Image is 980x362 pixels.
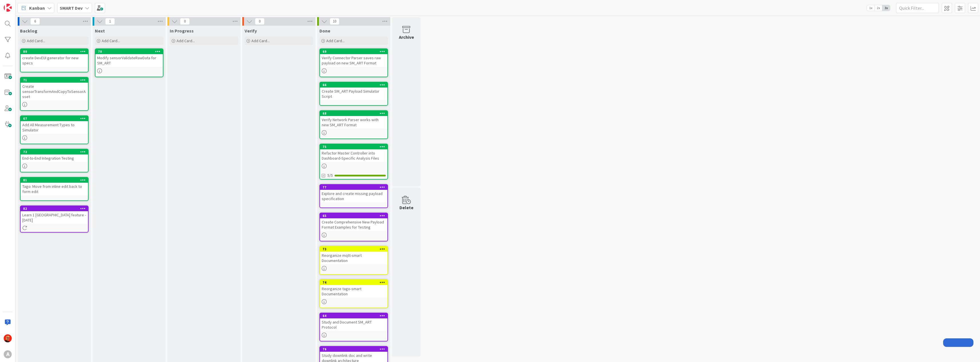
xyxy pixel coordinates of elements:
div: 73 [323,247,387,251]
div: 82 [21,206,88,211]
div: 71 [23,78,88,82]
div: create DevEUI generator for new specs [21,54,88,67]
span: Kanban [29,5,45,11]
b: SMART Dev [60,5,83,11]
div: 67 [21,116,88,121]
div: 75 [320,144,387,149]
div: 64Study and Document SM_ART Protocol [320,313,387,331]
div: 75 [323,145,387,149]
div: Create SM_ART Payload Simulator Script [320,88,387,100]
span: In Progress [170,28,194,34]
div: 81 [21,178,88,183]
div: 72 [21,149,88,154]
div: Delete [399,204,413,211]
div: 67Add All Measurement Types to Simulator [21,116,88,134]
span: 5/5 [327,172,333,178]
div: Modify sensorValidateRawData for SM_ART [95,54,163,67]
div: 71 [21,78,88,83]
div: 68 [323,111,387,115]
span: Add Card... [27,38,45,43]
div: 69 [323,50,387,54]
div: 66 [320,82,387,88]
div: 70Modify sensorValidateRawData for SM_ART [95,49,163,67]
div: 76 [320,347,387,352]
span: Next [95,28,105,34]
span: 0 [180,18,190,25]
div: Add All Measurement Types to Simulator [21,121,88,134]
span: 1 [105,18,115,25]
div: Create Comprehensive New Payload Format Examples for Testing [320,218,387,231]
input: Quick Filter... [896,3,939,13]
img: Visit kanbanzone.com [4,4,12,12]
div: Explore and create missing payload specification [320,190,387,202]
div: 69Verify Connector Parser saves raw payload on new SM_ART Format [320,49,387,67]
div: 82Learn 1 [GEOGRAPHIC_DATA] feature - [DATE] [21,206,88,224]
div: 64 [320,313,387,318]
img: CP [4,334,12,342]
span: 6 [30,18,40,25]
div: 74 [323,280,387,284]
div: 82 [23,207,88,211]
div: 77Explore and create missing payload specification [320,185,387,202]
span: Verify [245,28,257,34]
span: Add Card... [251,38,270,43]
div: Reorganize mqtt-smart Documentation [320,252,387,264]
div: 65Create Comprehensive New Payload Format Examples for Testing [320,213,387,231]
span: 0 [255,18,265,25]
div: 72End-to-End Integration Testing [21,149,88,162]
span: 2x [875,5,882,11]
div: 74 [320,280,387,285]
div: 68 [320,111,387,116]
div: 77 [323,185,387,189]
span: Done [319,28,330,34]
div: Refactor Master Controller into Dashboard-Specific Analysis Files [320,149,387,162]
div: 69 [320,49,387,54]
div: 70 [95,49,163,54]
div: 77 [320,185,387,190]
div: 66Create SM_ART Payload Simulator Script [320,82,387,100]
div: Create sensorTransformAndCopyToSensorAsset [21,83,88,100]
div: 80 [23,50,88,54]
div: 70 [98,50,163,54]
div: 66 [323,83,387,87]
span: Add Card... [326,38,345,43]
div: End-to-End Integration Testing [21,154,88,162]
div: Verify Network Parser works with new SM_ART Format [320,116,387,129]
div: 68Verify Network Parser works with new SM_ART Format [320,111,387,129]
span: Backlog [20,28,37,34]
div: 81 [23,178,88,182]
div: A [4,350,12,358]
span: 10 [330,18,339,25]
div: 73Reorganize mqtt-smart Documentation [320,247,387,264]
div: 71Create sensorTransformAndCopyToSensorAsset [21,78,88,100]
span: Add Card... [102,38,120,43]
div: Verify Connector Parser saves raw payload on new SM_ART Format [320,54,387,67]
div: 72 [23,150,88,154]
span: 3x [882,5,890,11]
div: Study and Document SM_ART Protocol [320,318,387,331]
div: Archive [399,34,414,40]
div: 74Reorganize tago-smart Documentation [320,280,387,298]
span: Add Card... [177,38,195,43]
div: Reorganize tago-smart Documentation [320,285,387,298]
div: 80 [21,49,88,54]
div: 80create DevEUI generator for new specs [21,49,88,67]
div: 65 [320,213,387,218]
div: 73 [320,247,387,252]
div: 65 [323,214,387,218]
div: 81Tago: Move from inline edit back to form edit [21,178,88,195]
div: Learn 1 [GEOGRAPHIC_DATA] feature - [DATE] [21,211,88,224]
span: 1x [867,5,875,11]
div: Tago: Move from inline edit back to form edit [21,183,88,195]
div: 67 [23,117,88,121]
div: 64 [323,314,387,318]
div: 75Refactor Master Controller into Dashboard-Specific Analysis Files [320,144,387,162]
div: 76 [323,347,387,351]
